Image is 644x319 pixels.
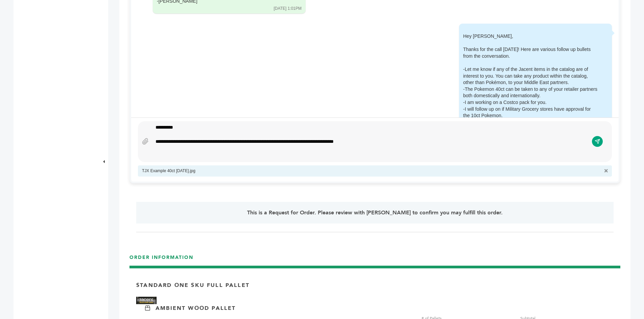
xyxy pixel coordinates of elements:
[145,305,150,311] img: Ambient
[155,209,594,217] p: This is a Request for Order. Please review with [PERSON_NAME] to confirm you may fulfill this order.
[136,297,157,304] img: Brand Name
[129,254,620,266] h3: ORDER INFORMATION
[136,282,249,289] p: Standard One Sku Full Pallet
[463,33,598,179] div: Hey [PERSON_NAME], Thanks for the call [DATE]! Here are various follow up bullets from the conver...
[142,168,601,174] span: TJX Example 40ct [DATE].jpg
[156,304,236,312] p: Ambient Wood Pallet
[274,6,302,11] div: [DATE] 1:01PM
